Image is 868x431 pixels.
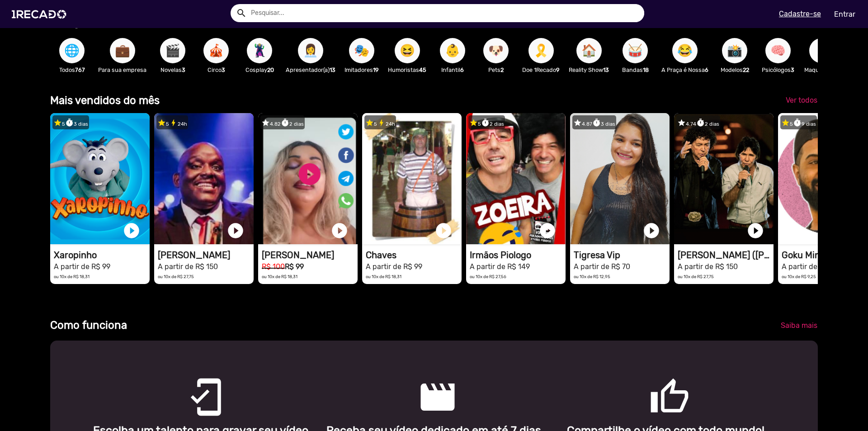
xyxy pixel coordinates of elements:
p: Cosplay [242,66,277,74]
p: Todos [55,66,89,74]
video: 1RECADO vídeos dedicados para fãs e empresas [50,113,150,244]
button: 😆 [395,38,420,63]
span: 🦹🏼‍♀️ [252,38,267,63]
a: Entrar [828,6,861,22]
b: 2 [500,66,504,73]
a: play_circle_filled [123,222,141,240]
button: 🦹🏼‍♀️ [247,38,272,63]
span: 💄 [814,38,830,63]
button: 🎪 [203,38,229,63]
button: 🌐 [59,38,85,63]
a: play_circle_filled [746,222,764,240]
b: 19 [373,66,379,73]
span: 📸 [727,38,742,63]
p: Doe 1Recado [522,66,560,74]
p: A Praça é Nossa [661,66,708,74]
input: Pesquisar... [244,4,644,22]
span: 🐶 [488,38,504,63]
mat-icon: movie [417,377,428,388]
button: 🎬 [160,38,185,63]
button: 🧠 [765,38,791,63]
span: 🧠 [770,38,786,63]
small: A partir de R$ 50 [782,262,839,271]
b: 6 [460,66,464,73]
a: Saiba mais [774,317,825,334]
b: 13 [603,66,609,73]
p: Pets [479,66,513,74]
a: play_circle_filled [538,222,557,240]
mat-icon: thumb_up_outlined [649,377,660,388]
a: play_circle_filled [226,222,245,240]
span: 😆 [400,38,415,63]
small: A partir de R$ 150 [678,262,738,271]
small: ou 10x de R$ 27,75 [678,274,714,279]
video: 1RECADO vídeos dedicados para fãs e empresas [362,113,462,244]
a: play_circle_filled [330,222,349,240]
h1: [PERSON_NAME] [262,250,358,260]
small: A partir de R$ 149 [470,262,530,271]
mat-icon: Example home icon [236,8,247,19]
small: ou 10x de R$ 12,95 [574,274,610,279]
h1: Irmãos Piologo [470,250,566,260]
b: Mais vendidos do mês [50,94,160,107]
small: ou 10x de R$ 18,31 [262,274,297,279]
h1: Tigresa Vip [574,250,670,260]
h1: [PERSON_NAME] ([PERSON_NAME] & [PERSON_NAME]) [678,250,774,260]
small: A partir de R$ 150 [158,262,218,271]
p: Infantil [435,66,470,74]
a: play_circle_filled [642,222,660,240]
button: 😂 [672,38,698,63]
button: 🏠 [576,38,602,63]
h1: Xaropinho [54,250,150,260]
video: 1RECADO vídeos dedicados para fãs e empresas [674,113,774,244]
mat-icon: mobile_friendly [185,377,196,388]
video: 1RECADO vídeos dedicados para fãs e empresas [154,113,254,244]
button: 💄 [809,38,835,63]
b: 3 [791,66,794,73]
small: A partir de R$ 99 [366,262,422,271]
button: 📸 [722,38,747,63]
button: 🐶 [483,38,509,63]
b: 45 [419,66,426,73]
p: Para sua empresa [98,66,146,74]
small: ou 10x de R$ 27,56 [470,274,506,279]
a: play_circle_filled [434,222,453,240]
span: Saiba mais [781,321,817,330]
b: Como funciona [50,319,127,332]
p: Bandas [618,66,652,74]
h1: Chaves [366,250,462,260]
button: 👩‍💼 [298,38,323,63]
small: ou 10x de R$ 9,25 [782,274,816,279]
p: Circo [199,66,233,74]
small: ou 10x de R$ 18,31 [366,274,401,279]
b: 20 [267,66,274,73]
span: 🎬 [165,38,180,63]
span: 😂 [677,38,693,63]
button: Example home icon [233,5,249,20]
button: 💼 [110,38,135,63]
span: 🏠 [581,38,597,63]
span: 🎭 [354,38,369,63]
p: Modelos [717,66,752,74]
button: 👶 [440,38,465,63]
button: 🎗️ [528,38,554,63]
span: 🌐 [64,38,80,63]
b: 3 [182,66,185,73]
video: 1RECADO vídeos dedicados para fãs e empresas [570,113,670,244]
button: 🥁 [623,38,648,63]
b: R$ 99 [285,262,304,271]
p: Maquiagem [804,66,839,74]
small: A partir de R$ 70 [574,262,630,271]
b: 9 [556,66,560,73]
p: Psicólogos [761,66,795,74]
span: 🥁 [627,38,643,63]
p: Imitadores [344,66,379,74]
span: 👩‍💼 [303,38,318,63]
small: ou 10x de R$ 18,31 [54,274,90,279]
b: 22 [743,66,749,73]
small: ou 10x de R$ 27,75 [158,274,194,279]
p: Novelas [156,66,190,74]
span: 🎪 [208,38,224,63]
video: 1RECADO vídeos dedicados para fãs e empresas [466,113,566,244]
b: 3 [222,66,225,73]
